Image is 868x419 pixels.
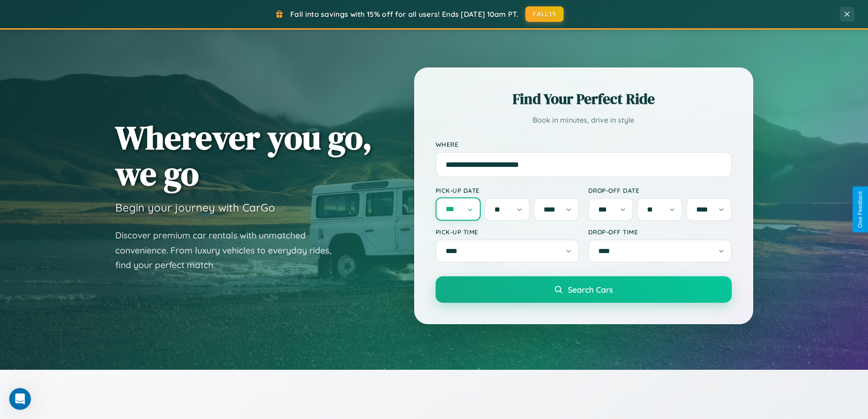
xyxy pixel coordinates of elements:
[568,285,613,295] span: Search Cars
[436,140,732,148] label: Where
[9,388,31,410] iframe: Intercom live chat
[588,186,732,194] label: Drop-off Date
[436,89,732,109] h2: Find Your Perfect Ride
[115,201,275,214] h3: Begin your journey with CarGo
[436,186,579,194] label: Pick-up Date
[115,119,372,191] h1: Wherever you go, we go
[525,6,564,22] button: FALL15
[436,276,732,303] button: Search Cars
[588,228,732,236] label: Drop-off Time
[436,114,732,127] p: Book in minutes, drive in style
[290,10,519,19] span: Fall into savings with 15% off for all users! Ends [DATE] 10am PT.
[115,228,343,273] p: Discover premium car rentals with unmatched convenience. From luxury vehicles to everyday rides, ...
[857,191,863,228] div: Give Feedback
[436,228,579,236] label: Pick-up Time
